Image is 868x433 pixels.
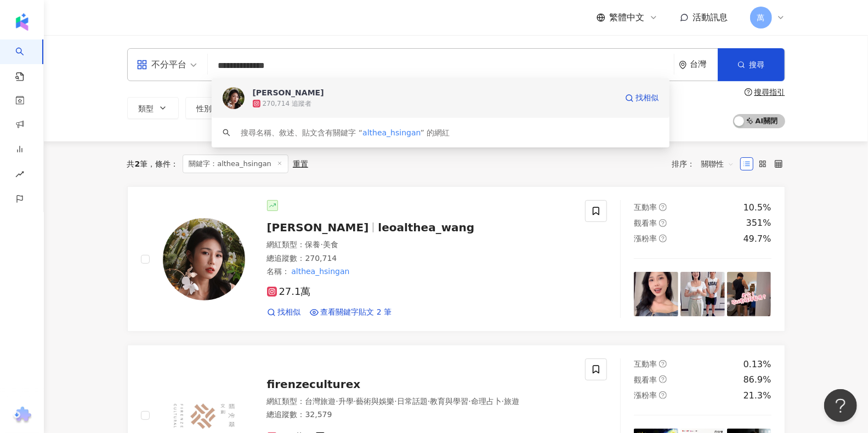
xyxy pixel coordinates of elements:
img: chrome extension [12,407,33,424]
iframe: Help Scout Beacon - Open [824,389,857,422]
span: 藝術與娛樂 [356,397,394,406]
span: 名稱 ： [267,265,351,277]
span: question-circle [659,375,667,383]
span: search [223,129,230,136]
div: 總追蹤數 ： 32,579 [267,409,572,420]
a: search [15,39,37,82]
span: · [321,240,323,249]
div: 總追蹤數 ： 270,714 [267,253,572,264]
span: 旅遊 [504,397,519,406]
div: 搜尋名稱、敘述、貼文含有關鍵字 “ ” 的網紅 [241,127,450,139]
span: 條件 ： [147,159,178,168]
span: 性別 [197,104,212,113]
span: 萬 [757,12,765,24]
img: KOL Avatar [223,87,245,109]
div: 270,714 追蹤者 [263,99,311,109]
div: 重置 [293,159,308,168]
span: question-circle [659,360,667,368]
span: question-circle [659,235,667,242]
span: · [502,397,504,406]
span: 保養 [305,240,321,249]
div: 86.9% [744,374,771,386]
div: 網紅類型 ： [267,396,572,407]
button: 性別 [185,97,237,119]
img: post-image [727,272,771,316]
a: 找相似 [267,307,301,318]
span: question-circle [745,88,752,96]
div: 網紅類型 ： [267,240,572,250]
span: 查看關鍵字貼文 2 筆 [321,307,392,318]
div: 搜尋指引 [754,88,785,96]
div: 共 筆 [127,159,148,168]
span: 找相似 [636,93,659,104]
span: environment [679,61,687,69]
span: 美食 [323,240,338,249]
div: 49.7% [744,233,771,245]
div: 排序： [672,155,740,173]
span: 日常話題 [397,397,428,406]
span: 漲粉率 [634,391,657,400]
span: question-circle [659,219,667,227]
span: 升學 [338,397,354,406]
div: 10.5% [744,202,771,214]
span: 繁體中文 [610,12,645,24]
button: 搜尋 [718,48,785,81]
span: question-circle [659,203,667,211]
span: 找相似 [278,307,301,318]
span: 教育與學習 [430,397,468,406]
span: appstore [137,59,147,70]
div: 21.3% [744,390,771,402]
span: althea_hsingan [362,128,421,137]
span: 27.1萬 [267,286,311,298]
a: 找相似 [625,87,659,109]
span: 觀看率 [634,375,657,384]
span: · [428,397,430,406]
span: [PERSON_NAME] [267,221,369,234]
span: · [354,397,356,406]
span: 類型 [139,104,154,113]
span: · [394,397,396,406]
span: 漲粉率 [634,234,657,243]
div: 0.13% [744,358,771,371]
span: rise [15,163,24,188]
span: 活動訊息 [693,12,728,22]
span: 命理占卜 [471,397,502,406]
img: post-image [680,272,725,316]
div: 不分平台 [137,56,187,73]
span: leoalthea_wang [378,221,474,234]
img: post-image [634,272,678,316]
img: KOL Avatar [163,218,245,300]
span: 台灣旅遊 [305,397,336,406]
span: 關鍵字：althea_hsingan [183,155,288,173]
span: firenzeculturex [267,378,361,391]
span: 2 [135,159,140,168]
span: 觀看率 [634,219,657,227]
span: question-circle [659,391,667,399]
span: 關聯性 [701,155,734,173]
span: 互動率 [634,203,657,212]
span: · [468,397,470,406]
a: 查看關鍵字貼文 2 筆 [310,307,392,318]
div: [PERSON_NAME] [253,87,324,98]
div: 351% [746,217,771,229]
span: 搜尋 [750,60,765,69]
mark: althea_hsingan [290,265,351,277]
button: 類型 [127,97,179,119]
span: · [336,397,338,406]
div: 台灣 [690,60,718,69]
span: 互動率 [634,360,657,368]
a: KOL Avatar[PERSON_NAME]leoalthea_wang網紅類型：保養·美食總追蹤數：270,714名稱：althea_hsingan27.1萬找相似查看關鍵字貼文 2 筆互動... [127,186,785,332]
img: logo icon [13,13,31,31]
